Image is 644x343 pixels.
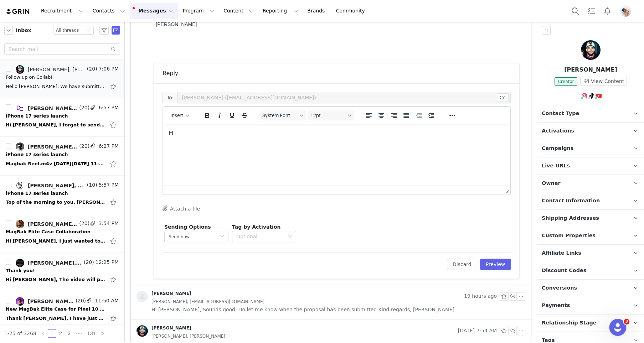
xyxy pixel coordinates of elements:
[8,65,375,71] p: Hi [PERSON_NAME],
[259,110,306,120] button: Fonts
[48,329,56,338] li: 1
[16,142,24,151] img: 415cca02-40c6-443b-99a6-a76d60b89b55.jpg
[136,291,148,302] img: placeholder-contacts.jpeg
[65,329,73,338] li: 3
[48,329,56,337] a: 1
[6,121,105,129] div: Hi Angie, I forgot to send the download links to both videos: https://drive.google.com/file/d/1tv...
[28,260,82,266] div: [PERSON_NAME], [PERSON_NAME] Now Teslafy
[310,113,345,118] span: 12pt
[262,113,297,118] span: System Font
[111,47,116,52] i: icon: search
[542,127,574,135] span: Activations
[464,292,497,301] span: 19 hours ago
[3,54,375,60] div: [DATE][DATE] 2:41 PM [PERSON_NAME] < > wrote:
[6,8,31,15] img: grin logo
[542,162,570,170] span: Live URLs
[28,221,78,227] div: [PERSON_NAME] J, [PERSON_NAME]
[220,234,224,239] i: icon: down
[288,234,292,239] i: icon: down
[542,214,599,222] span: Shipping Addresses
[82,259,94,266] span: (20)
[164,224,211,230] span: Sending Options
[130,3,178,19] button: Messages
[170,113,183,118] span: Insert
[169,234,190,239] span: Send now
[303,3,331,19] a: Brands
[16,27,31,34] span: Inbox
[178,3,219,19] button: Program
[308,110,354,120] button: Font sizes
[131,285,531,319] div: [PERSON_NAME] 19 hours ago[PERSON_NAME], [EMAIL_ADDRESS][DOMAIN_NAME] Hi [PERSON_NAME], Sounds go...
[57,329,65,337] a: 2
[201,110,213,120] button: Bold
[542,302,570,310] span: Payments
[8,97,375,103] p: [PERSON_NAME]
[542,197,600,205] span: Contact Information
[615,5,638,17] button: Profile
[151,325,191,331] div: [PERSON_NAME]
[375,110,387,120] button: Align center
[6,74,53,81] div: Follow up on Collab!
[28,298,74,304] div: [PERSON_NAME], [PERSON_NAME] Upwards.
[163,69,178,78] div: Reply
[400,110,412,120] button: Justify
[542,267,586,275] span: Discount Codes
[6,238,105,245] div: Hi Angie, I just wanted to kindly follow up since I haven't heard back yet. I completely understa...
[98,329,107,338] li: Next Page
[3,31,375,37] div: looking forward to working together!
[6,151,68,158] div: iPhone 17 series launch
[213,110,226,120] button: Italic
[16,220,24,228] img: 34e8f1d4-b510-43a2-824f-e39666052fb9.jpg
[39,329,48,338] li: Previous Page
[332,3,372,19] a: Community
[609,319,626,336] iframe: Intercom live chat
[6,190,68,197] div: iPhone 17 series launch
[136,325,191,337] a: [PERSON_NAME]
[16,297,24,306] img: 491c984f-4a4c-4ec8-abf9-0c62087da0e8.jpg
[4,329,36,338] li: 1-25 of 3268
[151,306,454,313] span: Hi [PERSON_NAME], Sounds good. Do let me know when the proposal has been submitted Kind regards, ...
[567,3,583,19] button: Search
[65,329,73,337] a: 3
[151,298,264,306] span: [PERSON_NAME], [EMAIL_ADDRESS][DOMAIN_NAME]
[542,284,577,292] span: Conversions
[542,319,597,327] span: Relationship Stage
[542,110,579,118] span: Contact Type
[168,110,192,120] button: Insert
[78,220,89,227] span: (20)
[16,220,78,228] a: [PERSON_NAME] J, [PERSON_NAME]
[163,92,177,103] span: To:
[73,329,85,338] span: •••
[413,110,425,120] button: Decrease indent
[100,54,185,60] a: [EMAIL_ADDRESS][DOMAIN_NAME]
[3,14,375,26] div: We have submitted the proposal, and we have some interesting videos planned for the iphone 17 and...
[425,110,437,120] button: Increase indent
[86,28,91,33] i: icon: down
[16,181,86,190] a: [PERSON_NAME], London Tastic Talk
[599,3,615,19] button: Notifications
[78,104,89,111] span: (20)
[226,110,238,120] button: Underline
[85,329,98,337] a: 131
[236,233,284,240] div: Optional
[16,104,78,113] a: [PERSON_NAME], [PERSON_NAME]
[16,181,24,190] img: c70d4138-519f-41cc-9fb8-0ceec8ce2e57.jpg
[28,67,86,72] div: [PERSON_NAME], [PERSON_NAME]
[232,224,280,230] span: Tag by Activation
[219,3,258,19] button: Content
[542,249,581,257] span: Affiliate Links
[16,259,24,267] img: 9c7c4ac3-173c-47f7-be07-8f47ca546ad3.jpg
[583,3,599,19] a: Tasks
[6,160,105,167] div: Magbak Reel.m4v On Mon, Sep 29, 2025 at 11:38 AM Angie J <angiej@1lss.com> wrote: HI Brandon, Tha...
[447,259,477,270] button: Discard
[3,3,375,48] div: Hello [PERSON_NAME],
[238,110,251,120] button: Strikethrough
[363,110,375,120] button: Align left
[37,3,88,19] button: Recruitment
[85,329,98,338] li: 131
[580,77,627,85] button: View Content
[388,110,400,120] button: Align right
[258,3,303,19] button: Reporting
